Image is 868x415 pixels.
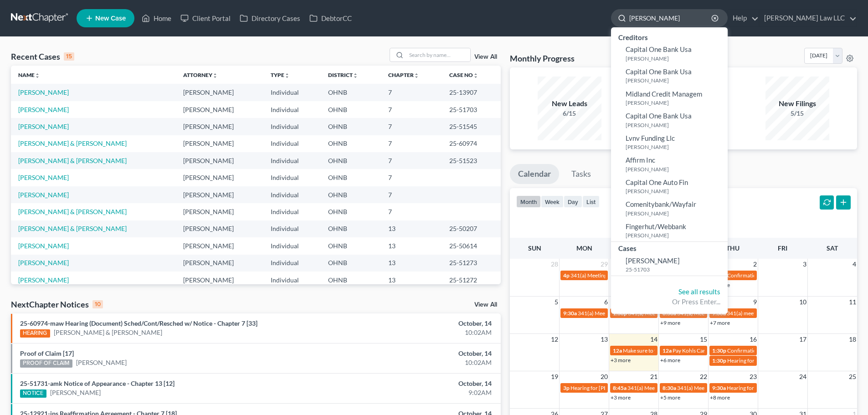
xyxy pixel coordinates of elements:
button: month [516,195,541,208]
span: 9:30a [563,310,577,317]
i: unfold_more [35,73,40,78]
td: OHNB [321,255,381,272]
a: Directory Cases [235,10,305,26]
a: Capital One Bank Usa[PERSON_NAME] [611,42,728,65]
div: 9:02AM [340,388,492,397]
input: Search by name... [629,10,713,26]
a: +7 more [710,319,730,326]
span: Lvnv Funding Llc [626,134,675,142]
td: [PERSON_NAME] [176,169,263,186]
td: 7 [381,84,442,101]
td: 13 [381,237,442,254]
a: Help [728,10,759,26]
a: Calendar [510,164,559,184]
span: 29 [600,259,609,270]
td: 25-51523 [442,152,501,169]
td: [PERSON_NAME] [176,220,263,237]
a: +3 more [710,282,730,288]
div: 10 [92,300,103,308]
span: Capital One Bank Usa [626,112,692,120]
td: Individual [263,152,321,169]
a: +6 more [660,357,680,364]
div: Cases [611,242,728,253]
a: Capital One Bank Usa[PERSON_NAME] [611,65,728,87]
a: [PERSON_NAME] [50,388,101,397]
div: NOTICE [20,389,46,398]
a: [PERSON_NAME] Law LLC [760,10,857,26]
td: Individual [263,135,321,152]
td: 25-50614 [442,237,501,254]
button: week [541,195,564,208]
a: See all results [678,287,720,296]
span: 22 [699,371,708,382]
span: Capital One Auto Fin [626,178,688,186]
h3: Monthly Progress [510,53,575,64]
td: OHNB [321,118,381,135]
span: 4p [563,272,570,279]
a: [PERSON_NAME] & [PERSON_NAME] [54,328,162,337]
small: [PERSON_NAME] [626,55,725,62]
span: 341(a) Meeting for [PERSON_NAME] [570,272,659,279]
span: Mon [576,244,592,252]
span: 341(a) meeting for [PERSON_NAME] [727,310,815,317]
a: +9 more [660,319,680,326]
a: [PERSON_NAME] & [PERSON_NAME] [18,139,127,147]
span: Hearing for [PERSON_NAME] [727,384,798,391]
span: 12 [550,334,559,345]
span: New Case [95,15,126,22]
td: Individual [263,84,321,101]
a: [PERSON_NAME] & [PERSON_NAME] [18,225,127,232]
span: Fri [778,244,787,252]
div: October, 14 [340,349,492,358]
td: Individual [263,272,321,288]
span: 25 [848,371,857,382]
td: [PERSON_NAME] [176,101,263,118]
span: 12a [663,347,672,354]
a: [PERSON_NAME] [18,106,69,113]
span: 15 [699,334,708,345]
div: 6/15 [538,109,601,118]
span: 341(a) Meeting of Creditors for [PERSON_NAME] & [PERSON_NAME] [628,310,794,317]
a: Case Nounfold_more [449,72,478,78]
a: +5 more [660,394,680,401]
a: [PERSON_NAME] [18,259,69,266]
a: Typeunfold_more [271,72,290,78]
div: 10:02AM [340,328,492,337]
input: Search by name... [406,48,470,61]
a: Chapterunfold_more [388,72,419,78]
td: 25-60974 [442,135,501,152]
td: [PERSON_NAME] [176,203,263,220]
div: New Filings [765,98,829,109]
small: [PERSON_NAME] [626,99,725,107]
span: Capital One Bank Usa [626,45,692,53]
button: list [582,195,600,208]
td: Individual [263,220,321,237]
span: Thu [726,244,740,252]
small: [PERSON_NAME] [626,165,725,173]
a: Districtunfold_more [328,72,358,78]
a: View All [474,54,497,60]
td: OHNB [321,135,381,152]
td: [PERSON_NAME] [176,135,263,152]
td: [PERSON_NAME] [176,118,263,135]
a: Capital One Bank Usa[PERSON_NAME] [611,109,728,131]
a: +3 more [611,357,631,364]
small: 25-51703 [626,266,725,273]
td: 25-51703 [442,101,501,118]
td: 7 [381,135,442,152]
span: 8:30a [663,384,676,391]
span: 28 [550,259,559,270]
a: [PERSON_NAME] [18,242,69,250]
div: NextChapter Notices [11,299,103,310]
a: [PERSON_NAME] [18,88,69,96]
td: 13 [381,220,442,237]
span: 9 [752,297,758,307]
span: 1:30p [712,357,726,364]
a: [PERSON_NAME] & [PERSON_NAME] [18,208,127,215]
i: unfold_more [414,73,419,78]
span: Comenitybank/Wayfair [626,200,696,208]
a: Attorneyunfold_more [183,72,218,78]
span: Fingerhut/Webbank [626,222,686,231]
small: [PERSON_NAME] [626,187,725,195]
span: 5 [554,297,559,307]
